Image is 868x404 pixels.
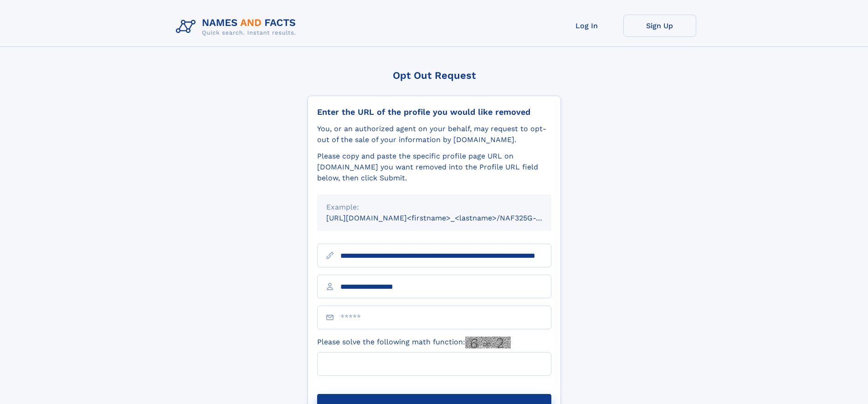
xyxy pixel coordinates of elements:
[317,337,511,348] label: Please solve the following math function:
[326,214,569,222] small: [URL][DOMAIN_NAME]<firstname>_<lastname>/NAF325G-xxxxxxxx
[623,15,696,37] a: Sign Up
[550,15,623,37] a: Log In
[326,202,542,213] div: Example:
[317,107,551,117] div: Enter the URL of the profile you would like removed
[172,15,303,39] img: Logo Names and Facts
[317,123,551,145] div: You, or an authorized agent on your behalf, may request to opt-out of the sale of your informatio...
[308,70,561,81] div: Opt Out Request
[317,151,551,184] div: Please copy and paste the specific profile page URL on [DOMAIN_NAME] you want removed into the Pr...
